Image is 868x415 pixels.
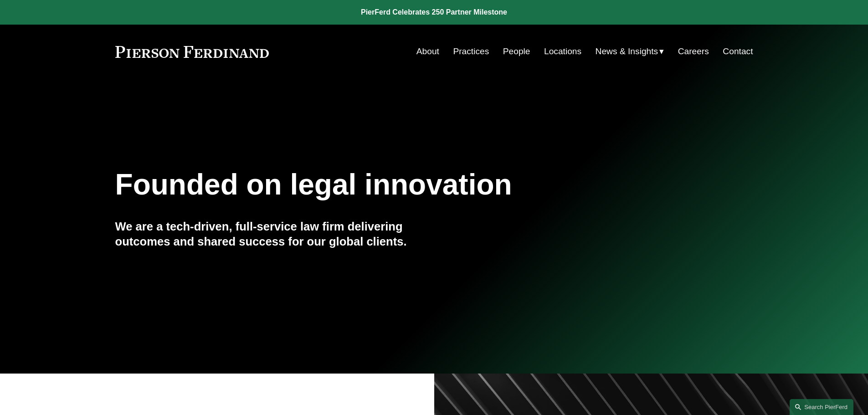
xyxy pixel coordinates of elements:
a: People [503,43,530,60]
a: Search this site [790,399,853,415]
a: folder dropdown [596,43,664,60]
a: About [416,43,439,60]
span: News & Insights [596,44,658,60]
a: Contact [723,43,753,60]
a: Locations [544,43,581,60]
h1: Founded on legal innovation [115,168,647,201]
a: Practices [453,43,489,60]
h4: We are a tech-driven, full-service law firm delivering outcomes and shared success for our global... [115,219,434,249]
a: Careers [678,43,709,60]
